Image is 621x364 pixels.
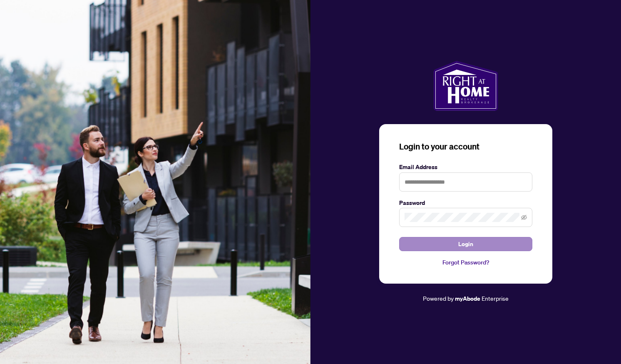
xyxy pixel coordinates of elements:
button: Login [399,237,532,251]
span: Powered by [423,294,454,302]
span: Enterprise [482,294,509,302]
label: Email Address [399,162,532,172]
label: Password [399,198,532,207]
a: Forgot Password? [399,258,532,267]
img: ma-logo [433,61,498,111]
span: eye-invisible [521,214,527,220]
a: myAbode [455,294,480,303]
span: Login [458,237,473,251]
h3: Login to your account [399,141,532,152]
